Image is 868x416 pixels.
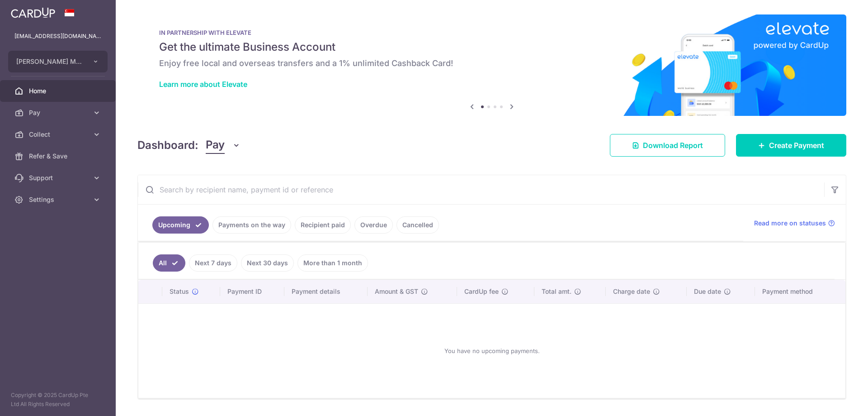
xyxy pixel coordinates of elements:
[149,311,835,391] div: You have no upcoming payments.
[542,287,571,296] span: Total amt.
[754,219,835,228] a: Read more on statuses
[14,32,101,41] p: [EMAIL_ADDRESS][DOMAIN_NAME]
[159,40,825,54] h5: Get the ultimate Business Account
[206,137,241,154] button: Pay
[297,254,368,272] a: More than 1 month
[153,254,185,272] a: All
[241,254,294,272] a: Next 30 days
[610,134,725,157] a: Download Report
[159,29,825,36] p: IN PARTNERSHIP WITH ELEVATE
[29,195,89,204] span: Settings
[220,280,284,303] th: Payment ID
[736,134,846,157] a: Create Payment
[138,175,824,204] input: Search by recipient name, payment id or reference
[159,58,825,69] h6: Enjoy free local and overseas transfers and a 1% unlimited Cashback Card!
[16,57,83,66] span: [PERSON_NAME] MANAGEMENT CONSULTANCY (S) PTE. LTD.
[354,216,393,234] a: Overdue
[694,287,721,296] span: Due date
[206,137,225,154] span: Pay
[29,130,89,139] span: Collect
[170,287,189,296] span: Status
[29,86,89,96] span: Home
[152,216,209,234] a: Upcoming
[11,7,55,18] img: CardUp
[396,216,439,234] a: Cancelled
[284,280,368,303] th: Payment details
[613,287,650,296] span: Charge date
[295,216,351,234] a: Recipient paid
[29,152,89,161] span: Refer & Save
[29,173,89,182] span: Support
[769,140,824,151] span: Create Payment
[137,14,846,116] img: Renovation banner
[754,219,826,228] span: Read more on statuses
[159,80,247,89] a: Learn more about Elevate
[212,216,291,234] a: Payments on the way
[8,51,108,72] button: [PERSON_NAME] MANAGEMENT CONSULTANCY (S) PTE. LTD.
[755,280,845,303] th: Payment method
[643,140,703,151] span: Download Report
[464,287,499,296] span: CardUp fee
[137,137,198,153] h4: Dashboard:
[189,254,237,272] a: Next 7 days
[29,108,89,117] span: Pay
[375,287,418,296] span: Amount & GST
